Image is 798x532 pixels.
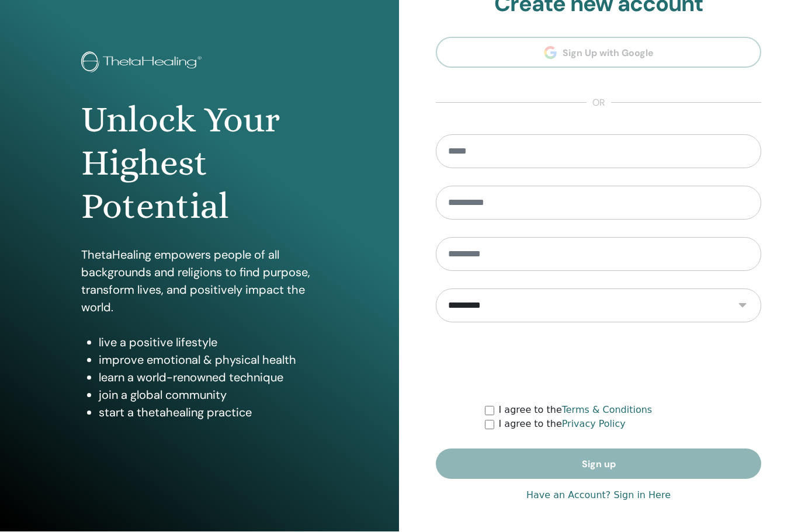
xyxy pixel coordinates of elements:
a: Privacy Policy [562,419,626,430]
li: improve emotional & physical health [99,352,318,369]
label: I agree to the [499,404,653,418]
li: join a global community [99,387,318,404]
li: learn a world-renowned technique [99,369,318,387]
label: I agree to the [499,418,626,432]
li: live a positive lifestyle [99,334,318,352]
li: start a thetahealing practice [99,404,318,422]
a: Terms & Conditions [562,405,652,416]
a: Have an Account? Sign in Here [526,489,671,503]
span: or [587,96,611,110]
h1: Unlock Your Highest Potential [81,99,318,229]
p: ThetaHealing empowers people of all backgrounds and religions to find purpose, transform lives, a... [81,246,318,317]
iframe: reCAPTCHA [510,340,688,386]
